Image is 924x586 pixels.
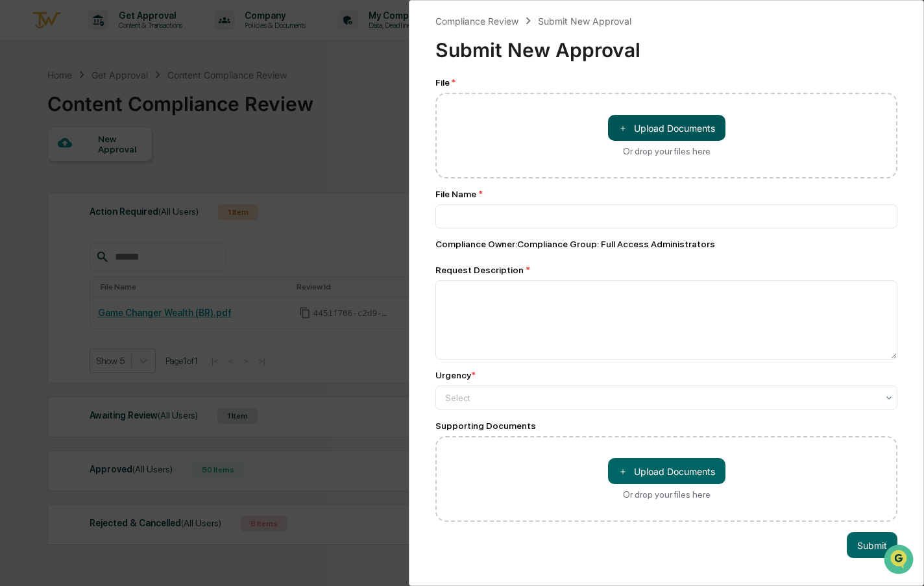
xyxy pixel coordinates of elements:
div: Submit New Approval [538,16,631,27]
span: Preclearance [26,164,84,177]
span: Attestations [107,164,161,177]
div: Submit New Approval [435,28,897,62]
div: 🔎 [13,189,23,200]
div: We're available if you need us! [44,112,164,123]
div: Start new chat [44,99,213,112]
div: Urgency [435,370,476,380]
a: Powered byPylon [91,219,157,230]
a: 🔎Data Lookup [8,183,87,206]
button: Or drop your files here [608,458,725,484]
div: Supporting Documents [435,421,897,431]
p: How can we help? [13,27,236,48]
div: Or drop your files here [623,489,711,500]
button: Or drop your files here [608,115,725,141]
iframe: Open customer support [882,543,918,578]
div: Compliance Owner : Compliance Group: Full Access Administrators [435,239,897,249]
div: Or drop your files here [623,146,711,156]
div: 🗄️ [94,165,104,175]
a: 🗄️Attestations [89,158,166,182]
div: File Name [435,189,897,199]
span: Data Lookup [26,188,82,201]
div: Compliance Review [435,16,518,27]
a: 🖐️Preclearance [8,158,89,182]
span: Pylon [129,220,157,230]
button: Submit [847,532,897,558]
span: ＋ [618,465,627,478]
div: File [435,77,897,88]
div: 🖐️ [13,165,23,175]
button: Start new chat [221,103,236,119]
span: ＋ [618,122,627,134]
div: Request Description [435,265,897,275]
img: 1746055101610-c473b297-6a78-478c-a979-82029cc54cd1 [13,99,36,123]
